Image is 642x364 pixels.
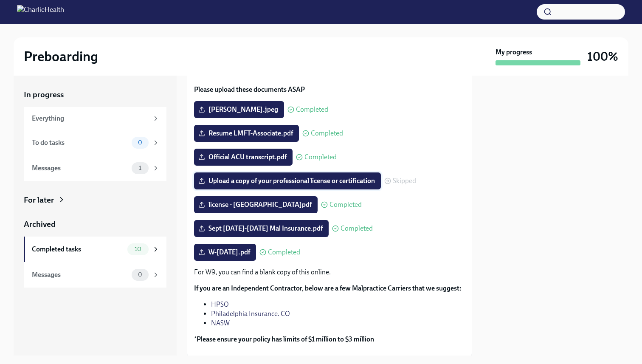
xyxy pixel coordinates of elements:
[194,172,381,189] label: Upload a copy of your professional license or certification
[341,225,373,232] span: Completed
[24,107,166,130] a: Everything
[200,177,375,185] span: Upload a copy of your professional license or certification
[24,195,166,206] a: For later
[32,245,124,254] div: Completed tasks
[200,105,278,114] span: [PERSON_NAME].jpeg
[393,178,416,184] span: Skipped
[133,139,147,146] span: 0
[194,268,465,277] p: For W9, you can find a blank copy of this online.
[32,114,149,123] div: Everything
[24,219,166,230] a: Archived
[268,249,300,256] span: Completed
[194,85,305,93] strong: Please upload these documents ASAP
[296,106,328,113] span: Completed
[304,154,337,161] span: Completed
[17,5,64,19] img: CharlieHealth
[32,164,128,173] div: Messages
[24,130,166,155] a: To do tasks0
[130,246,146,252] span: 10
[197,335,374,343] strong: Please ensure your policy has limits of $1 million to $3 million
[211,300,229,308] a: HPSO
[134,165,146,171] span: 1
[194,196,318,213] label: license - [GEOGRAPHIC_DATA]pdf
[194,149,293,166] label: Official ACU transcript.pdf
[211,310,290,318] a: Philadelphia Insurance. CO
[133,271,147,278] span: 0
[587,49,618,64] h3: 100%
[194,244,256,261] label: W-[DATE].pdf
[32,138,128,147] div: To do tasks
[200,248,250,257] span: W-[DATE].pdf
[329,201,362,208] span: Completed
[311,130,343,137] span: Completed
[211,319,230,327] a: NASW
[496,48,532,57] strong: My progress
[200,153,287,161] span: Official ACU transcript.pdf
[194,101,284,118] label: [PERSON_NAME].jpeg
[24,237,166,262] a: Completed tasks10
[200,200,312,209] span: license - [GEOGRAPHIC_DATA]pdf
[32,270,128,279] div: Messages
[24,48,98,65] h2: Preboarding
[24,195,54,206] div: For later
[24,262,166,288] a: Messages0
[200,224,323,233] span: Sept [DATE]-[DATE] Mal Insurance.pdf
[194,125,299,142] label: Resume LMFT-Associate.pdf
[194,220,329,237] label: Sept [DATE]-[DATE] Mal Insurance.pdf
[24,89,166,100] a: In progress
[200,129,293,138] span: Resume LMFT-Associate.pdf
[194,284,462,292] strong: If you are an Independent Contractor, below are a few Malpractice Carriers that we suggest:
[24,155,166,181] a: Messages1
